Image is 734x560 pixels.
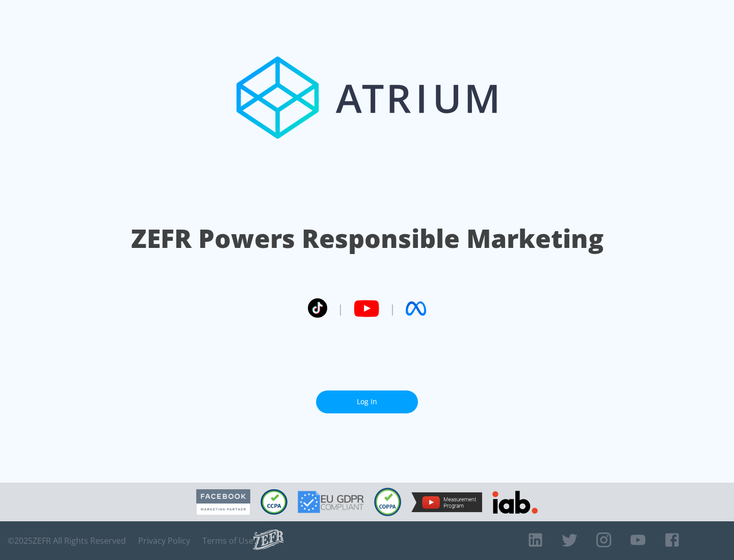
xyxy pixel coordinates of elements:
a: Terms of Use [202,536,253,546]
img: COPPA Compliant [374,488,401,516]
span: © 2025 ZEFR All Rights Reserved [8,536,126,546]
img: IAB [492,491,538,514]
h1: ZEFR Powers Responsible Marketing [131,221,604,256]
span: | [389,301,396,316]
img: CCPA Compliant [260,489,287,515]
img: YouTube Measurement Program [411,492,482,512]
a: Log In [316,390,418,413]
img: GDPR Compliant [298,491,364,513]
img: Facebook Marketing Partner [196,489,250,515]
a: Privacy Policy [138,536,190,546]
span: | [337,301,344,316]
